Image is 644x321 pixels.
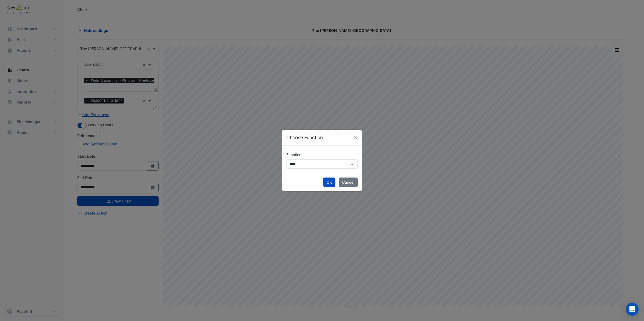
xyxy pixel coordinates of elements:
div: Open Intercom Messenger [626,303,639,316]
h5: Choose Function [286,134,323,141]
label: Function [286,150,301,159]
button: OK [323,178,335,187]
button: Cancel [339,178,358,187]
button: Close [352,134,360,142]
